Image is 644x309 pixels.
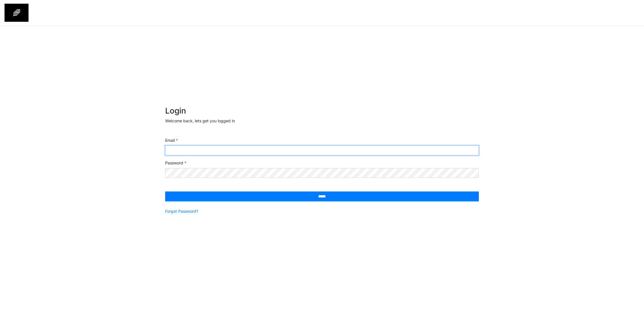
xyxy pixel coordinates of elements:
[165,106,479,116] h2: Login
[165,118,479,124] p: Welcome back, lets get you logged in
[165,137,178,143] label: Email
[165,208,198,214] a: Forgot Password?
[165,160,186,166] label: Password
[5,4,29,22] img: spp logo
